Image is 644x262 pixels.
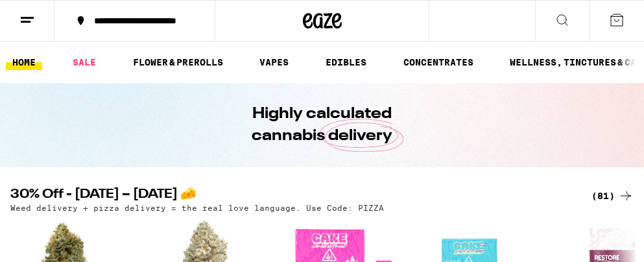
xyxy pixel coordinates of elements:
[215,103,429,147] h1: Highly calculated cannabis delivery
[6,54,42,70] a: HOME
[126,54,230,70] a: FLOWER & PREROLLS
[10,188,570,204] h2: 30% Off - [DATE] – [DATE] 🧀
[319,54,373,70] a: EDIBLES
[10,204,384,212] p: Weed delivery + pizza delivery = the real love language. Use Code: PIZZA
[397,54,480,70] a: CONCENTRATES
[591,188,634,204] a: (81)
[253,54,295,70] a: VAPES
[66,54,102,70] a: SALE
